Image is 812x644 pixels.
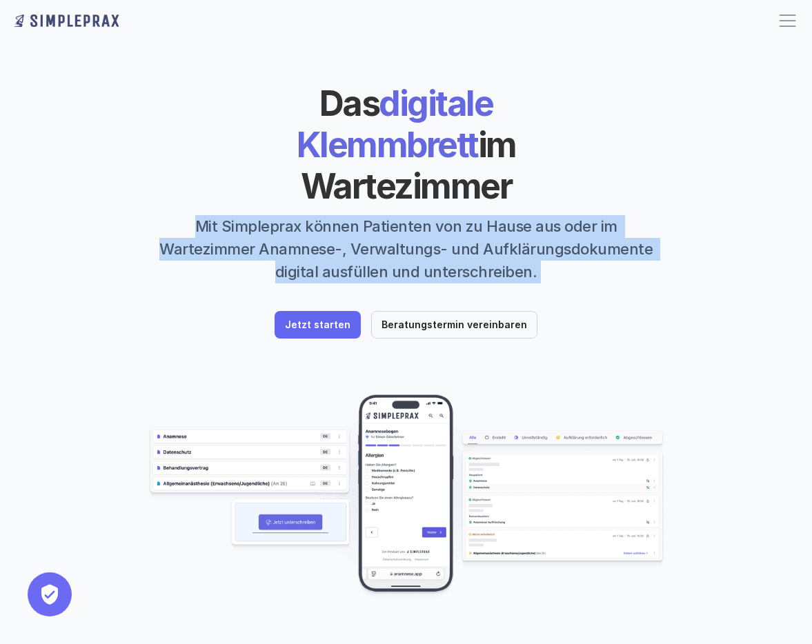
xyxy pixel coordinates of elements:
[207,83,605,207] h1: digitale Klemmbrett
[285,319,350,331] p: Jetzt starten
[275,311,361,339] a: Jetzt starten
[371,311,537,339] a: Beratungstermin vereinbaren
[301,124,522,207] span: im Wartezimmer
[382,319,527,331] p: Beratungstermin vereinbaren
[148,215,665,283] p: Mit Simpleprax können Patienten von zu Hause aus oder im Wartezimmer Anamnese-, Verwaltungs- und ...
[319,83,379,124] span: Das
[148,394,665,599] img: Beispielscreenshots aus der Simpleprax Anwendung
